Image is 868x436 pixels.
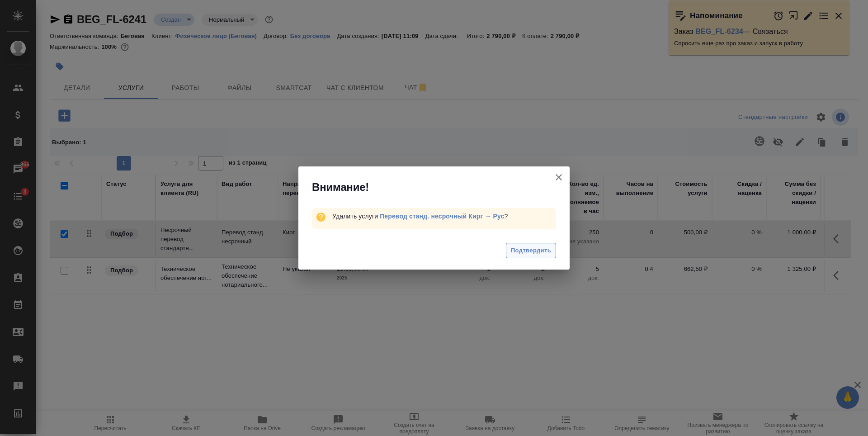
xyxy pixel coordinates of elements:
[506,243,556,259] button: Подтвердить
[332,212,556,221] div: Удалить услуги
[312,180,369,194] span: Внимание!
[511,246,551,256] span: Подтвердить
[380,213,508,220] span: ?
[380,213,504,220] a: Перевод станд. несрочный Кирг → Рус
